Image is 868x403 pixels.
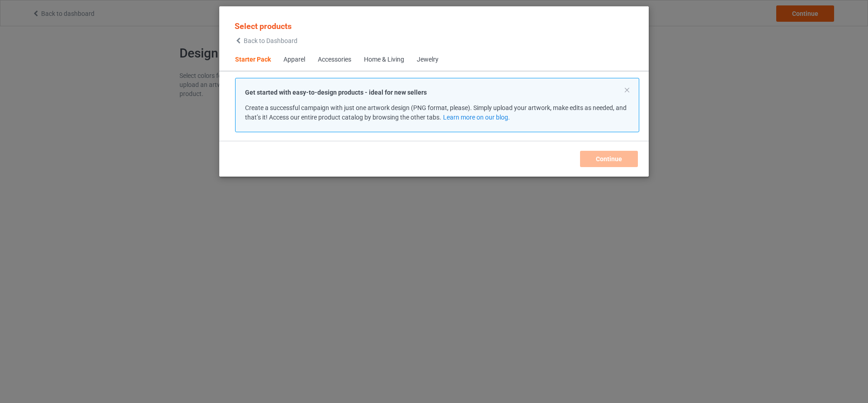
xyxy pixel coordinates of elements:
strong: Get started with easy-to-design products - ideal for new sellers [245,89,427,96]
div: Jewelry [417,55,439,64]
span: Create a successful campaign with just one artwork design (PNG format, please). Simply upload you... [245,104,627,121]
a: Learn more on our blog. [443,114,510,121]
div: Apparel [283,55,305,64]
div: Home & Living [364,55,404,64]
span: Starter Pack [229,49,277,71]
span: Select products [235,21,292,31]
div: Accessories [318,55,351,64]
span: Back to Dashboard [244,37,297,44]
